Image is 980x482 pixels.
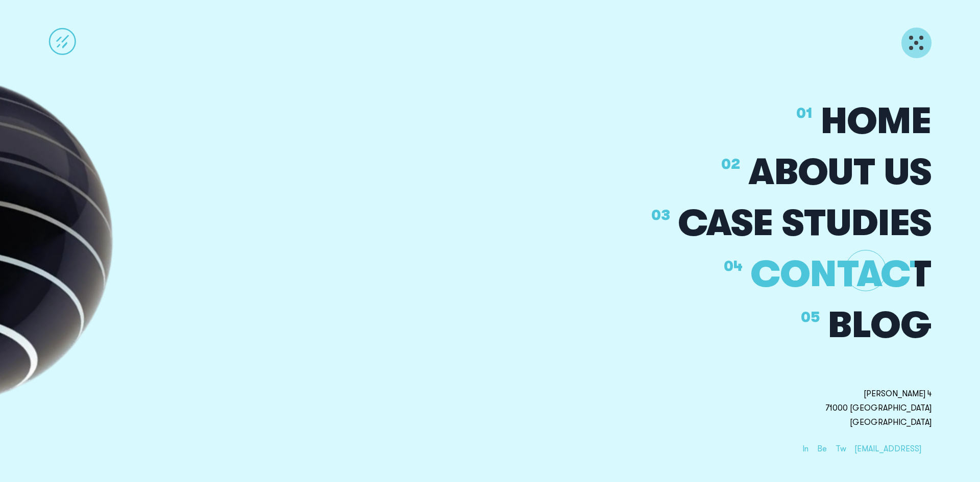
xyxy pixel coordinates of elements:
a: In [802,443,808,454]
div: HOME [821,103,932,140]
div: 03 [651,208,670,222]
div: 05 [801,310,820,324]
div: 02 [721,157,740,171]
div: [EMAIL_ADDRESS][DOMAIN_NAME] [854,444,932,463]
div: 71000 [GEOGRAPHIC_DATA] [825,403,932,413]
div: [GEOGRAPHIC_DATA] [850,418,932,427]
div: 04 [724,259,743,273]
div: BLOG [828,307,932,344]
div: CASE STUDIES [678,205,932,242]
div: ABOUT US [748,154,932,191]
a: Be [817,443,827,454]
div: 01 [796,106,813,120]
div: [PERSON_NAME] 4 [864,389,932,398]
a: Tw [836,443,846,454]
div: CONTACT [751,256,915,293]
